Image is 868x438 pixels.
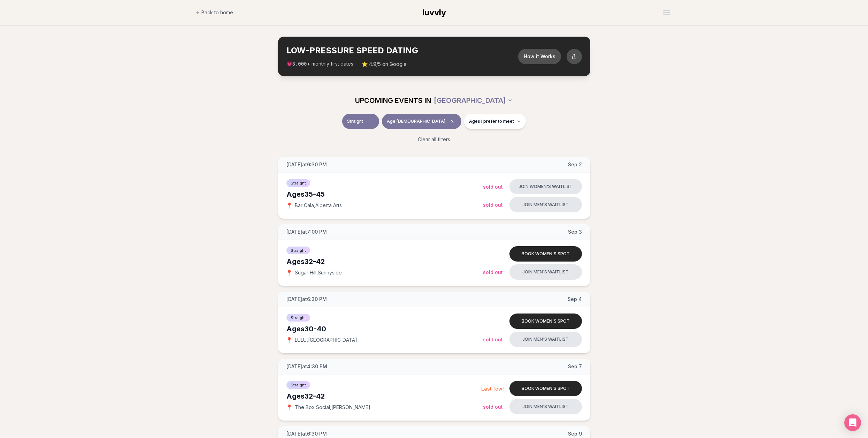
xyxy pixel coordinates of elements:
span: Sold Out [483,404,503,410]
span: Sold Out [483,202,503,208]
button: Join men's waitlist [509,264,582,280]
button: Open menu [660,7,673,18]
span: Sold Out [483,269,503,275]
span: Sugar Hill , Sunnyside [295,269,342,276]
div: Ages 30-40 [286,324,483,334]
span: Sep 9 [568,430,582,437]
span: Sep 7 [568,363,582,370]
span: Sep 2 [568,161,582,168]
span: [DATE] at 7:00 PM [286,228,327,235]
button: Clear all filters [414,132,454,147]
a: Back to home [196,6,233,20]
span: Last few! [481,386,504,392]
button: How it Works [518,49,561,64]
div: Ages 32-42 [286,391,481,401]
button: Join men's waitlist [509,197,582,212]
span: Straight [347,119,363,124]
button: StraightClear event type filter [342,114,379,129]
span: [DATE] at 6:30 PM [286,430,327,437]
span: The Box Social , [PERSON_NAME] [295,404,370,411]
span: Straight [286,381,310,389]
div: Ages 35-45 [286,189,483,199]
button: Join women's waitlist [509,179,582,194]
h2: LOW-PRESSURE SPEED DATING [286,45,518,56]
span: Ages I prefer to meet [469,119,514,124]
span: 3,000 [292,61,307,67]
span: luvvly [422,7,446,17]
span: Straight [286,314,310,322]
span: Sold Out [483,337,503,342]
div: Ages 32-42 [286,257,483,266]
span: Sold Out [483,184,503,190]
span: [DATE] at 6:30 PM [286,296,327,303]
button: Book women's spot [509,246,582,262]
span: UPCOMING EVENTS IN [355,96,431,105]
button: Join men's waitlist [509,332,582,347]
span: [DATE] at 6:30 PM [286,161,327,168]
span: Back to home [201,9,233,16]
span: 💗 + monthly first dates [286,60,353,68]
button: Join men's waitlist [509,399,582,414]
button: [GEOGRAPHIC_DATA] [434,93,513,108]
span: Straight [286,247,310,254]
span: ⭐ 4.9/5 on Google [362,61,407,68]
button: Ages I prefer to meet [464,114,526,129]
button: Book women's spot [509,314,582,329]
span: LULU , [GEOGRAPHIC_DATA] [295,337,357,343]
span: Clear age [448,117,456,126]
button: Book women's spot [509,381,582,396]
span: Clear event type filter [366,117,374,126]
span: 📍 [286,405,292,410]
a: luvvly [422,7,446,18]
span: [DATE] at 4:30 PM [286,363,327,370]
button: Age [DEMOGRAPHIC_DATA]Clear age [382,114,461,129]
span: Sep 4 [568,296,582,303]
span: Age [DEMOGRAPHIC_DATA] [387,119,445,124]
span: 📍 [286,337,292,343]
span: 📍 [286,270,292,275]
span: Bar Cala , Alberta Arts [295,202,342,209]
span: 📍 [286,203,292,208]
div: Open Intercom Messenger [844,414,861,431]
span: Straight [286,179,310,187]
span: Sep 3 [568,228,582,235]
